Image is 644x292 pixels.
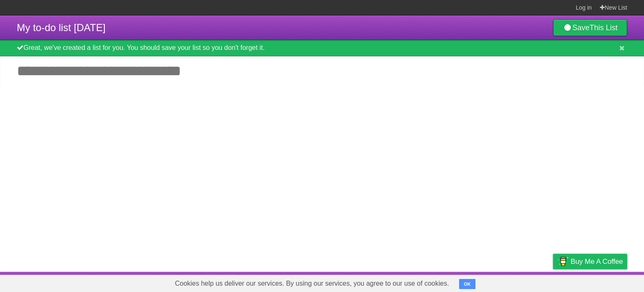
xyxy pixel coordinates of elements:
[441,274,459,290] a: About
[553,254,627,269] a: Buy me a coffee
[166,275,457,292] span: Cookies help us deliver our services. By using our services, you agree to our use of cookies.
[469,274,503,290] a: Developers
[557,254,569,268] img: Buy me a coffee
[574,274,627,290] a: Suggest a feature
[571,254,623,269] span: Buy me a coffee
[542,274,564,290] a: Privacy
[589,24,618,32] b: This List
[553,19,627,36] a: SaveThis List
[17,22,106,33] span: My to-do list [DATE]
[459,279,475,289] button: OK
[514,274,532,290] a: Terms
